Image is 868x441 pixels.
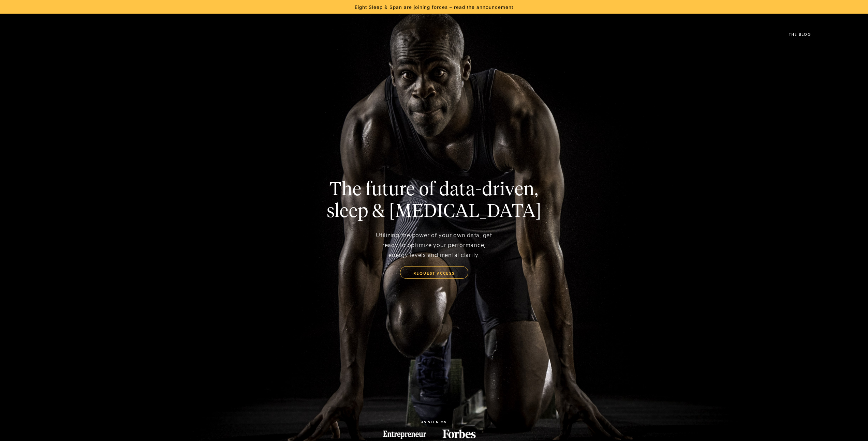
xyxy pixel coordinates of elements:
[400,266,468,279] a: request access
[789,32,811,36] div: The Blog
[374,230,494,259] div: Utilizing the power of your own data, get ready to optimize your performance, energy levels and m...
[779,20,821,48] a: The Blog
[421,420,447,424] div: as seen on
[355,4,513,10] a: Eight Sleep & Span are joining forces – read the announcement
[327,179,542,223] h1: The future of data-driven, sleep & [MEDICAL_DATA]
